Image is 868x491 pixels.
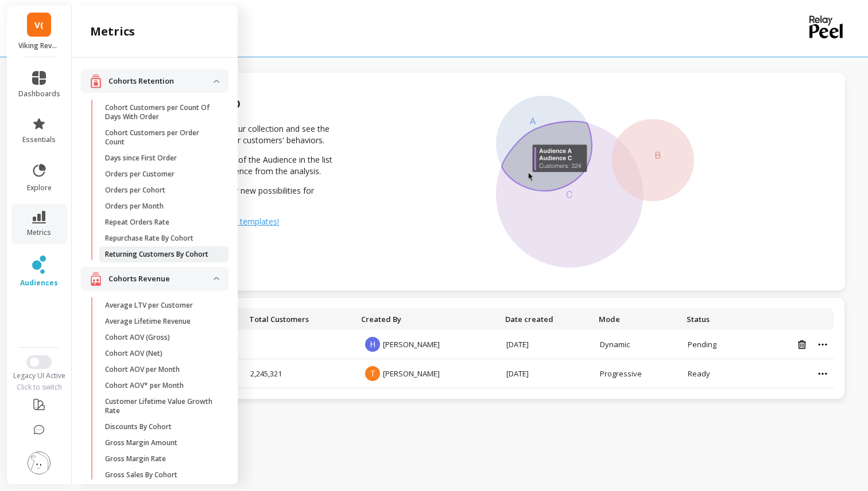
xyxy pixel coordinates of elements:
[243,308,355,330] th: Toggle SortBy
[90,23,135,40] h2: metrics
[90,272,102,286] img: navigation item icon
[688,368,741,379] div: Ready
[593,330,681,359] td: Dynamic
[105,365,180,374] p: Cohort AOV per Month
[18,89,60,99] span: dashboards
[499,330,594,359] td: [DATE]
[20,278,58,288] span: audiences
[365,366,380,381] span: T
[105,186,165,195] p: Orders per Cohort
[34,18,44,32] span: V(
[105,103,215,121] p: Cohort Customers per Count Of Days With Order
[105,317,191,326] p: Average Lifetime Revenue
[105,438,177,447] p: Gross Margin Amount
[90,74,102,88] img: navigation item icon
[7,383,72,392] div: Click to switch
[27,228,51,237] span: metrics
[7,371,72,380] div: Legacy UI Active
[105,349,162,358] p: Cohort AOV (Net)
[28,451,51,474] img: profile picture
[499,359,594,388] td: [DATE]
[105,218,169,227] p: Repeat Orders Rate
[105,234,193,243] p: Repurchase Rate By Cohort
[105,301,193,310] p: Average LTV per Customer
[105,470,177,480] p: Gross Sales By Cohort
[108,76,214,87] p: Cohorts Retention
[105,202,164,211] p: Orders per Month
[18,41,60,50] p: Viking Revolution (Essor)
[593,308,681,330] th: Toggle SortBy
[105,154,177,163] p: Days since First Order
[355,308,499,330] th: Toggle SortBy
[243,359,355,388] td: 2,245,321
[105,422,172,431] p: Discounts By Cohort
[22,135,56,144] span: essentials
[365,337,380,352] span: H
[105,381,184,390] p: Cohort AOV* per Month
[105,397,215,415] p: Customer Lifetime Value Growth Rate
[105,250,208,259] p: Returning Customers By Cohort
[499,308,594,330] th: Toggle SortBy
[105,128,215,147] p: Cohort Customers per Order Count
[105,454,166,463] p: Gross Margin Rate
[214,277,219,280] img: down caret icon
[681,308,747,330] th: Toggle SortBy
[214,80,219,83] img: down caret icon
[383,339,440,349] span: [PERSON_NAME]
[593,359,681,388] td: Progressive
[496,96,695,268] img: svg+xml;base64,PHN2ZyB3aWR0aD0iMzMyIiBoZWlnaHQ9IjI4OCIgdmlld0JveD0iMCAwIDMzMiAyODgiIGZpbGw9Im5vbm...
[108,273,214,285] p: Cohorts Revenue
[26,355,52,369] button: Switch to New UI
[105,333,170,342] p: Cohort AOV (Gross)
[105,170,175,179] p: Orders per Customer
[27,183,52,193] span: explore
[688,339,741,349] div: Pending
[383,368,440,379] span: [PERSON_NAME]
